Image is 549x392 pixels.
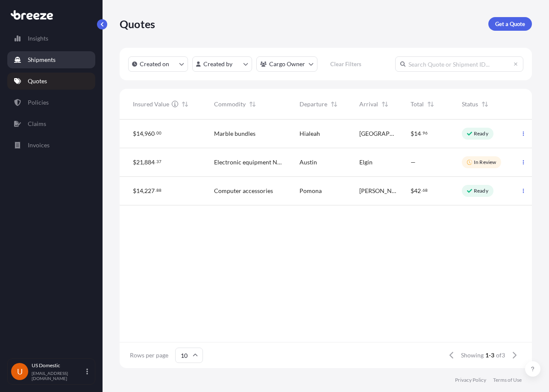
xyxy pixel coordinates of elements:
[214,129,255,138] span: Marble bundles
[7,137,95,154] a: Invoices
[411,131,414,137] span: $
[474,130,488,137] p: Ready
[128,56,188,72] button: createdOn Filter options
[143,131,144,137] span: ,
[493,377,522,383] a: Terms of Use
[488,17,532,31] a: Get a Quote
[474,187,488,194] p: Ready
[411,158,416,167] span: —
[144,188,155,194] span: 227
[414,131,421,137] span: 14
[299,129,320,138] span: Hialeah
[133,100,169,108] span: Insured Value
[329,99,339,109] button: Sort
[269,60,305,68] p: Cargo Owner
[247,99,258,109] button: Sort
[414,188,421,194] span: 42
[17,367,23,376] span: U
[299,187,322,195] span: Pomona
[28,56,56,64] p: Shipments
[7,73,95,90] a: Quotes
[136,159,143,165] span: 21
[28,98,49,107] p: Policies
[485,351,494,360] span: 1-3
[421,189,422,192] span: .
[155,132,156,135] span: .
[28,141,50,149] p: Invoices
[214,187,273,195] span: Computer accessories
[423,132,428,135] span: 96
[144,131,155,137] span: 960
[130,351,168,360] span: Rows per page
[214,100,246,108] span: Commodity
[28,77,47,85] p: Quotes
[7,94,95,111] a: Policies
[156,132,161,135] span: 00
[395,56,523,72] input: Search Quote or Shipment ID...
[359,158,373,167] span: Elgin
[380,99,390,109] button: Sort
[32,371,85,381] p: [EMAIL_ADDRESS][DOMAIN_NAME]
[192,56,252,72] button: createdBy Filter options
[299,158,317,167] span: Austin
[359,100,378,108] span: Arrival
[143,188,144,194] span: ,
[455,377,486,383] a: Privacy Policy
[480,99,490,109] button: Sort
[133,188,136,194] span: $
[359,187,397,195] span: [PERSON_NAME]
[133,131,136,137] span: $
[180,99,190,109] button: Sort
[136,131,143,137] span: 14
[426,99,436,109] button: Sort
[155,160,156,163] span: .
[461,351,484,360] span: Showing
[214,158,286,167] span: Electronic equipment NOD-43110-CS
[144,159,155,165] span: 884
[474,159,496,166] p: In Review
[140,60,169,68] p: Created on
[411,188,414,194] span: $
[28,34,48,43] p: Insights
[462,100,478,108] span: Status
[203,60,232,68] p: Created by
[495,20,525,28] p: Get a Quote
[143,159,144,165] span: ,
[133,159,136,165] span: $
[322,57,370,71] button: Clear Filters
[32,362,85,369] p: US Domestic
[7,30,95,47] a: Insights
[156,160,161,163] span: 37
[28,120,46,128] p: Claims
[156,189,161,192] span: 88
[359,129,397,138] span: [GEOGRAPHIC_DATA]
[411,100,424,108] span: Total
[330,60,361,68] p: Clear Filters
[299,100,327,108] span: Departure
[421,132,422,135] span: .
[155,189,156,192] span: .
[136,188,143,194] span: 14
[496,351,505,360] span: of 3
[7,51,95,68] a: Shipments
[120,17,155,31] p: Quotes
[256,56,317,72] button: cargoOwner Filter options
[7,115,95,132] a: Claims
[423,189,428,192] span: 68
